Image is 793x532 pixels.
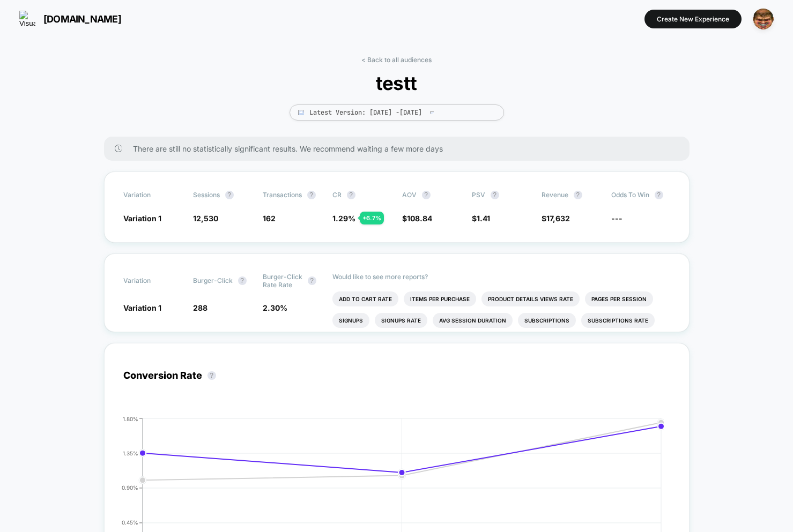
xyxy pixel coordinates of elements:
[481,291,580,306] li: Product Details Views Rate
[360,212,384,224] div: + 6.7 %
[332,214,355,223] span: 1.29 %
[422,191,431,199] button: ?
[263,191,302,199] span: Transactions
[16,10,124,27] button: [DOMAIN_NAME]
[404,291,476,306] li: Items Per Purchase
[518,313,576,328] li: Subscriptions
[750,8,777,30] button: ppic
[546,214,570,223] span: 17,632
[332,313,369,328] li: Signups
[123,303,161,312] span: Variation 1
[307,191,316,199] button: ?
[644,10,742,28] button: Create New Experience
[433,313,513,328] li: Avg Session Duration
[123,273,182,289] span: Variation
[290,104,504,121] span: Latest Version: [DATE] - [DATE]
[122,484,138,491] tspan: 0.90%
[193,276,233,284] span: burger-click
[430,111,434,114] img: end
[574,191,582,199] button: ?
[123,370,221,381] div: Conversion Rate
[472,191,485,199] span: PSV
[581,313,655,328] li: Subscriptions Rate
[193,214,218,223] span: 12,530
[585,291,653,306] li: Pages Per Session
[263,214,276,223] span: 162
[491,191,499,199] button: ?
[332,291,398,306] li: Add To Cart Rate
[238,276,247,285] button: ?
[472,214,490,223] span: $
[477,214,490,223] span: 1.41
[542,214,570,223] span: $
[19,11,35,27] img: Visually logo
[193,303,207,312] span: 288
[332,273,670,281] p: Would like to see more reports?
[193,191,220,199] span: Sessions
[347,191,355,199] button: ?
[300,72,493,94] span: testt
[207,371,216,380] button: ?
[263,303,287,312] span: 2.30 %
[298,110,304,115] img: calendar
[122,519,138,526] tspan: 0.45%
[611,214,622,223] span: ---
[308,276,316,285] button: ?
[123,214,161,223] span: Variation 1
[361,56,432,64] a: < Back to all audiences
[123,415,138,422] tspan: 1.80%
[753,9,774,29] img: ppic
[402,191,417,199] span: AOV
[43,13,121,25] span: [DOMAIN_NAME]
[407,214,432,223] span: 108.84
[375,313,427,328] li: Signups Rate
[655,191,663,199] button: ?
[123,191,182,199] span: Variation
[542,191,568,199] span: Revenue
[225,191,234,199] button: ?
[133,144,668,153] span: There are still no statistically significant results. We recommend waiting a few more days
[332,191,342,199] span: CR
[263,273,302,289] span: burger-click rate rate
[402,214,432,223] span: $
[123,449,138,456] tspan: 1.35%
[611,191,670,199] span: Odds to Win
